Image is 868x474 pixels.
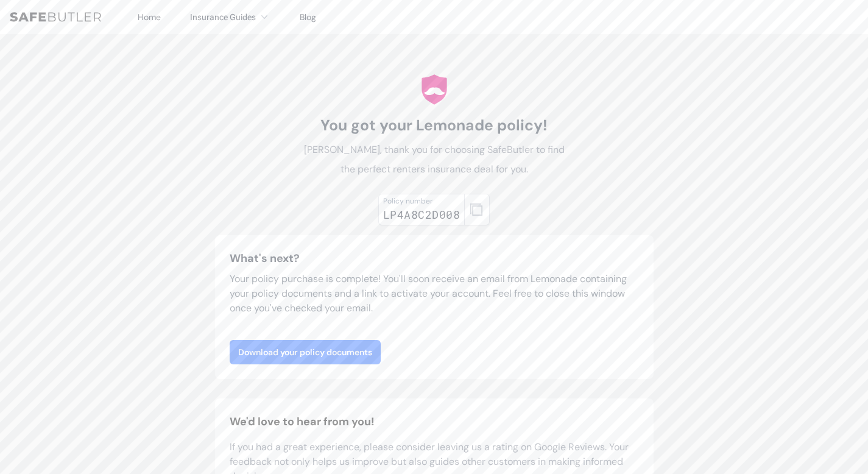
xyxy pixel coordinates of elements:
h2: We'd love to hear from you! [230,413,639,430]
a: Blog [300,12,316,23]
button: Insurance Guides [190,10,270,24]
a: Home [138,12,161,23]
img: SafeButler Text Logo [10,12,101,22]
p: [PERSON_NAME], thank you for choosing SafeButler to find the perfect renters insurance deal for you. [298,140,571,179]
div: LP4A8C2D008 [383,206,460,223]
p: Your policy purchase is complete! You'll soon receive an email from Lemonade containing your poli... [230,272,639,316]
h1: You got your Lemonade policy! [298,116,571,135]
h3: What's next? [230,250,639,267]
div: Policy number [383,196,460,206]
a: Download your policy documents [230,340,381,364]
